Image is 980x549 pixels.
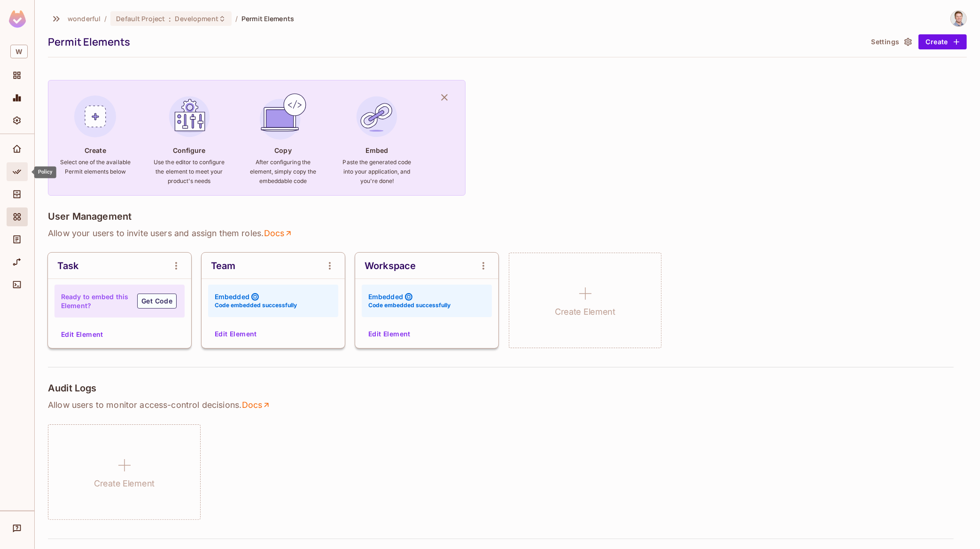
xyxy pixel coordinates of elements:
[34,167,56,178] div: Policy
[951,11,966,26] img: Abe Clark
[7,230,28,249] div: Audit Log
[7,275,28,294] div: Connect
[7,66,28,85] div: Projects
[474,256,493,275] button: open Menu
[48,35,863,49] div: Permit Elements
[164,91,215,142] img: Configure Element
[173,146,206,155] h4: Configure
[57,327,107,342] button: Edit Element
[555,305,615,319] h1: Create Element
[48,211,132,222] h4: User Management
[366,146,389,155] h4: Embed
[320,256,339,275] button: open Menu
[247,158,319,186] h6: After configuring the element, simply copy the embeddable code
[70,91,121,142] img: Create Element
[365,260,416,271] div: Workspace
[211,326,261,342] button: Edit Element
[48,382,97,394] h4: Audit Logs
[211,260,236,271] div: Team
[235,14,238,23] li: /
[215,301,297,310] h6: Code embedded successfully
[85,146,106,155] h4: Create
[257,91,308,142] img: Copy Element
[61,292,129,310] h4: Ready to embed this Element?
[241,399,271,411] a: Docs
[167,256,186,275] button: open Menu
[137,294,177,309] button: Get Code
[365,326,414,342] button: Edit Element
[7,519,28,538] div: Help & Updates
[10,45,28,58] span: W
[48,228,967,239] p: Allow your users to invite users and assign them roles .
[60,158,131,176] h6: Select one of the available Permit elements below
[867,34,914,49] button: Settings
[341,158,412,186] h6: Paste the generated code into your application, and you're done!
[918,34,967,49] button: Create
[241,14,294,23] span: Permit Elements
[168,15,171,23] span: :
[351,91,402,142] img: Embed Element
[7,162,28,181] div: Policy
[175,14,218,23] span: Development
[264,228,293,239] a: Docs
[7,41,28,62] div: Workspace: wonderful
[7,111,28,130] div: Settings
[7,185,28,204] div: Directory
[368,292,403,301] h4: Embedded
[9,10,26,28] img: SReyMgAAAABJRU5ErkJggg==
[68,14,101,23] span: the active workspace
[274,146,291,155] h4: Copy
[215,292,249,301] h4: Embedded
[48,399,967,411] p: Allow users to monitor access-control decisions .
[368,301,451,310] h6: Code embedded successfully
[7,207,28,226] div: Elements
[154,158,225,186] h6: Use the editor to configure the element to meet your product's needs
[7,140,28,159] div: Home
[7,253,28,271] div: URL Mapping
[116,14,165,23] span: Default Project
[57,260,79,271] div: Task
[7,88,28,107] div: Monitoring
[104,14,107,23] li: /
[94,477,155,491] h1: Create Element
